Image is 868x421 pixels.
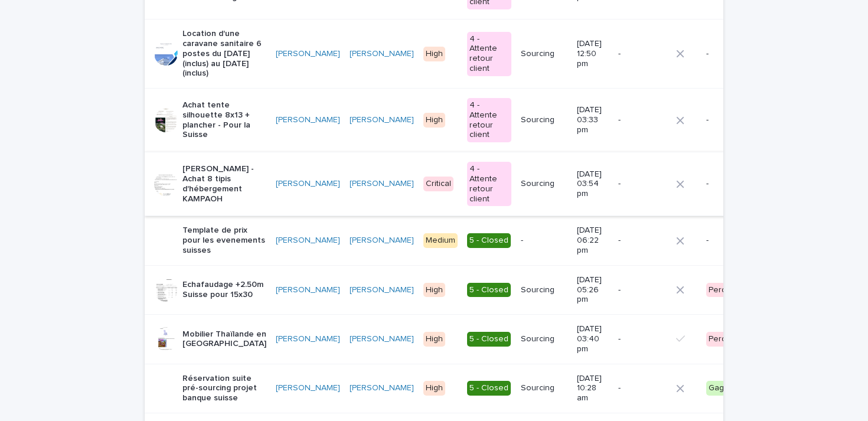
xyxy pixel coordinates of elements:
p: Echafaudage +2.50m Suisse pour 15x30 [182,280,266,300]
p: [DATE] 03:33 pm [577,105,609,135]
p: - [618,383,666,393]
p: [DATE] 05:26 pm [577,275,609,305]
a: [PERSON_NAME] [350,115,414,125]
tr: Réservation suite pré-sourcing projet banque suisse[PERSON_NAME] [PERSON_NAME] High5 - ClosedSour... [145,364,759,413]
div: 4 - Attente retour client [467,32,511,76]
div: High [423,283,445,298]
p: - [521,236,567,246]
tr: [PERSON_NAME] - Achat 8 tipis d'hébergement KAMPAOH[PERSON_NAME] [PERSON_NAME] Critical4 - Attent... [145,152,759,216]
div: 4 - Attente retour client [467,98,511,142]
a: [PERSON_NAME] [350,179,414,189]
p: - [618,115,666,125]
div: 5 - Closed [467,283,511,298]
div: Gagné [706,381,736,396]
p: [DATE] 12:50 pm [577,39,609,68]
a: [PERSON_NAME] [276,115,340,125]
p: - [706,236,740,246]
a: [PERSON_NAME] [276,49,340,59]
p: Achat tente silhouette 8x13 + plancher - Pour la Suisse [182,100,266,140]
p: Sourcing [521,334,567,344]
div: 5 - Closed [467,381,511,396]
p: Sourcing [521,49,567,59]
tr: Location d'une caravane sanitaire 6 postes du [DATE] (inclus) au [DATE] (inclus)[PERSON_NAME] [PE... [145,19,759,89]
p: [DATE] 10:28 am [577,374,609,403]
p: [DATE] 03:54 pm [577,169,609,199]
a: [PERSON_NAME] [350,49,414,59]
a: [PERSON_NAME] [350,383,414,393]
p: Sourcing [521,285,567,295]
a: [PERSON_NAME] [276,383,340,393]
a: [PERSON_NAME] [350,236,414,246]
div: High [423,381,445,396]
p: - [618,236,666,246]
p: Sourcing [521,115,567,125]
div: High [423,47,445,61]
p: - [618,285,666,295]
div: Perdu [706,332,733,347]
div: 5 - Closed [467,332,511,347]
p: - [618,179,666,189]
p: Mobilier Thaïlande en [GEOGRAPHIC_DATA] [182,329,266,350]
p: [PERSON_NAME] - Achat 8 tipis d'hébergement KAMPAOH [182,164,266,204]
p: Template de prix pour les evenements suisses [182,226,266,255]
p: Location d'une caravane sanitaire 6 postes du [DATE] (inclus) au [DATE] (inclus) [182,29,266,79]
a: [PERSON_NAME] [276,285,340,295]
p: Sourcing [521,383,567,393]
div: Critical [423,177,453,191]
tr: Echafaudage +2.50m Suisse pour 15x30[PERSON_NAME] [PERSON_NAME] High5 - ClosedSourcing[DATE] 05:2... [145,265,759,314]
a: [PERSON_NAME] [276,179,340,189]
tr: Template de prix pour les evenements suisses[PERSON_NAME] [PERSON_NAME] Medium5 - Closed-[DATE] 0... [145,216,759,265]
div: High [423,113,445,128]
a: [PERSON_NAME] [276,334,340,344]
div: 5 - Closed [467,233,511,248]
p: Réservation suite pré-sourcing projet banque suisse [182,374,266,403]
tr: Achat tente silhouette 8x13 + plancher - Pour la Suisse[PERSON_NAME] [PERSON_NAME] High4 - Attent... [145,89,759,152]
a: [PERSON_NAME] [350,334,414,344]
a: [PERSON_NAME] [350,285,414,295]
div: 4 - Attente retour client [467,162,511,206]
p: [DATE] 06:22 pm [577,226,609,255]
a: [PERSON_NAME] [276,236,340,246]
div: Medium [423,233,458,248]
tr: Mobilier Thaïlande en [GEOGRAPHIC_DATA][PERSON_NAME] [PERSON_NAME] High5 - ClosedSourcing[DATE] 0... [145,315,759,364]
div: High [423,332,445,347]
p: - [618,49,666,59]
p: - [706,49,740,59]
p: [DATE] 03:40 pm [577,324,609,354]
div: Perdu [706,283,733,298]
p: - [618,334,666,344]
p: Sourcing [521,179,567,189]
p: - [706,179,740,189]
p: - [706,115,740,125]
